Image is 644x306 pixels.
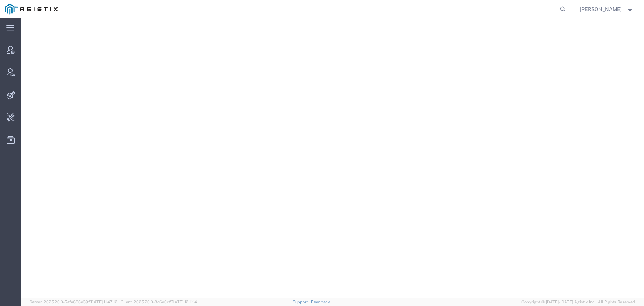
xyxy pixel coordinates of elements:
a: Feedback [311,300,330,304]
span: [DATE] 11:47:12 [90,300,117,304]
span: Server: 2025.20.0-5efa686e39f [30,300,117,304]
iframe: To enrich screen reader interactions, please activate Accessibility in Grammarly extension settings [21,18,644,298]
button: [PERSON_NAME] [579,5,634,14]
a: Support [293,300,311,304]
span: Jenneffer Jahraus [580,5,622,13]
span: Client: 2025.20.0-8c6e0cf [121,300,197,304]
span: [DATE] 12:11:14 [171,300,197,304]
span: Copyright © [DATE]-[DATE] Agistix Inc., All Rights Reserved [521,299,635,305]
img: logo [5,4,58,15]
